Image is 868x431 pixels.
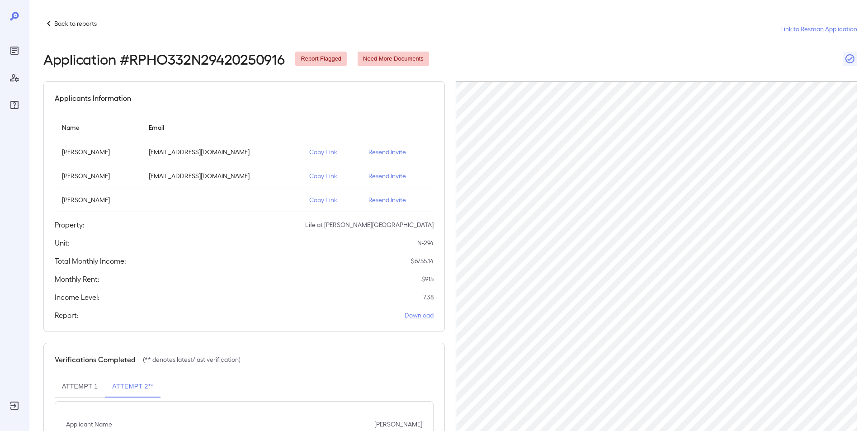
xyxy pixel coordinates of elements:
[62,147,134,156] p: [PERSON_NAME]
[7,71,22,85] div: Manage Users
[295,55,347,63] span: Report Flagged
[309,171,354,180] p: Copy Link
[66,420,112,429] p: Applicant Name
[368,195,426,204] p: Resend Invite
[149,147,295,156] p: [EMAIL_ADDRESS][DOMAIN_NAME]
[7,398,22,413] div: Log Out
[368,147,426,156] p: Resend Invite
[55,114,434,212] table: simple table
[55,274,99,284] h5: Monthly Rent:
[105,376,160,398] button: Attempt 2**
[309,147,354,156] p: Copy Link
[55,292,99,303] h5: Income Level:
[368,171,426,180] p: Resend Invite
[149,171,295,180] p: [EMAIL_ADDRESS][DOMAIN_NAME]
[62,171,134,180] p: [PERSON_NAME]
[309,195,354,204] p: Copy Link
[54,19,97,28] p: Back to reports
[358,55,429,63] span: Need More Documents
[43,51,284,67] h2: Application # RPHO332N29420250916
[62,195,134,204] p: [PERSON_NAME]
[143,355,241,364] p: (** denotes latest/last verification)
[55,219,85,230] h5: Property:
[421,275,434,284] p: $ 915
[305,220,434,229] p: Life at [PERSON_NAME][GEOGRAPHIC_DATA]
[55,256,126,266] h5: Total Monthly Income:
[55,310,79,321] h5: Report:
[411,256,434,265] p: $ 6755.14
[843,52,857,66] button: Close Report
[142,114,302,140] th: Email
[55,237,70,248] h5: Unit:
[374,420,422,429] p: [PERSON_NAME]
[55,376,105,398] button: Attempt 1
[55,114,142,140] th: Name
[7,98,22,112] div: FAQ
[7,43,22,58] div: Reports
[405,311,434,320] a: Download
[423,293,434,302] p: 7.38
[417,238,434,247] p: N-294
[55,93,131,104] h5: Applicants Information
[780,24,857,33] a: Link to Resman Application
[55,354,136,365] h5: Verifications Completed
